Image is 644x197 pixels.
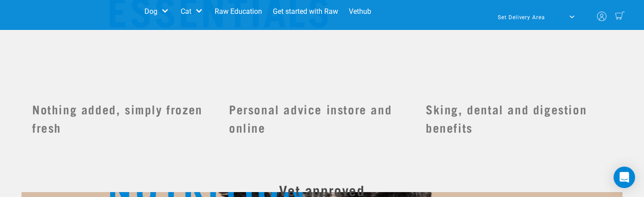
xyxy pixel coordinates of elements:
span: Set Delivery Area [498,14,545,21]
img: new_account_icon.png [597,12,606,21]
a: Get started with Raw [267,3,343,21]
div: Open Intercom Messenger [614,167,635,188]
h3: Sking, dental and digestion benefits [426,100,612,137]
a: Cat [181,6,191,17]
h3: Nothing added, simply frozen fresh [32,100,218,137]
nav: dropdown navigation [21,3,623,30]
a: Raw Education [209,3,267,21]
a: Dog [144,6,157,17]
img: new_cart_icon.png [615,12,625,20]
h3: Personal advice instore and online [229,100,415,137]
a: Vethub [343,3,377,21]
